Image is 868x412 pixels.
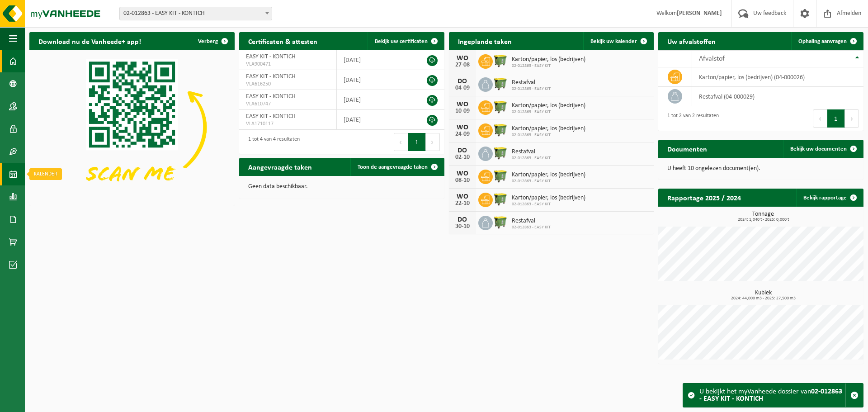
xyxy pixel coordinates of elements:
[29,50,235,204] img: Download de VHEPlus App
[120,7,272,20] span: 02-012863 - EASY KIT - KONTICH
[790,146,847,152] span: Bekijk uw documenten
[337,50,403,70] td: [DATE]
[246,113,296,120] span: EASY KIT - KONTICH
[246,81,330,88] span: VLA616250
[663,211,863,222] h3: Tonnage
[493,168,508,184] img: WB-1100-HPE-GN-51
[783,140,863,158] a: Bekijk uw documenten
[583,32,653,50] a: Bekijk uw kalender
[394,133,408,151] button: Previous
[453,193,472,200] div: WO
[453,200,472,207] div: 22-10
[512,202,585,207] span: 02-012863 - EASY KIT
[658,140,716,157] h2: Documenten
[198,38,218,44] span: Verberg
[493,76,508,91] img: WB-1100-HPE-GN-51
[512,148,551,156] span: Restafval
[512,63,585,69] span: 02-012863 - EASY KIT
[512,133,585,138] span: 02-012863 - EASY KIT
[663,109,719,128] div: 1 tot 2 van 2 resultaten
[426,133,440,151] button: Next
[796,189,863,207] a: Bekijk rapportage
[590,38,637,44] span: Bekijk uw kalender
[512,156,551,161] span: 02-012863 - EASY KIT
[493,53,508,68] img: WB-1100-HPE-GN-51
[512,225,551,230] span: 02-012863 - EASY KIT
[368,32,443,50] a: Bekijk uw certificaten
[29,32,150,50] h2: Download nu de Vanheede+ app!
[512,179,585,184] span: 02-012863 - EASY KIT
[244,132,300,152] div: 1 tot 4 van 4 resultaten
[453,124,472,131] div: WO
[699,55,725,62] span: Afvalstof
[658,189,750,206] h2: Rapportage 2025 / 2024
[337,70,403,90] td: [DATE]
[512,194,585,202] span: Karton/papier, los (bedrijven)
[667,166,854,172] p: U heeft 10 ongelezen document(en).
[337,110,403,130] td: [DATE]
[375,38,428,44] span: Bekijk uw certificaten
[699,384,845,407] div: U bekijkt het myVanheede dossier van
[493,191,508,207] img: WB-1100-HPE-GN-51
[692,67,863,87] td: karton/papier, los (bedrijven) (04-000026)
[512,109,585,115] span: 02-012863 - EASY KIT
[453,170,472,177] div: WO
[512,102,585,109] span: Karton/papier, los (bedrijven)
[791,32,863,50] a: Ophaling aanvragen
[453,101,472,108] div: WO
[337,90,403,110] td: [DATE]
[512,218,551,225] span: Restafval
[246,53,296,60] span: EASY KIT - KONTICH
[453,216,472,223] div: DO
[512,171,585,179] span: Karton/papier, los (bedrijven)
[239,158,321,175] h2: Aangevraagde taken
[512,125,585,133] span: Karton/papier, los (bedrijven)
[512,56,585,63] span: Karton/papier, los (bedrijven)
[246,61,330,68] span: VLA900471
[677,10,722,17] strong: [PERSON_NAME]
[246,100,330,108] span: VLA610747
[663,296,863,301] span: 2024: 44,000 m3 - 2025: 27,500 m3
[827,109,845,128] button: 1
[449,32,521,50] h2: Ingeplande taken
[453,62,472,68] div: 27-08
[408,133,426,151] button: 1
[845,109,859,128] button: Next
[453,78,472,85] div: DO
[246,93,296,100] span: EASY KIT - KONTICH
[239,32,326,50] h2: Certificaten & attesten
[658,32,725,50] h2: Uw afvalstoffen
[493,145,508,161] img: WB-1100-HPE-GN-51
[453,85,472,91] div: 04-09
[663,290,863,301] h3: Kubiek
[663,218,863,222] span: 2024: 1,040 t - 2025: 0,000 t
[350,158,443,176] a: Toon de aangevraagde taken
[798,38,847,44] span: Ophaling aanvragen
[246,73,296,80] span: EASY KIT - KONTICH
[453,223,472,230] div: 30-10
[512,86,551,92] span: 02-012863 - EASY KIT
[453,177,472,184] div: 08-10
[493,99,508,114] img: WB-1100-HPE-GN-51
[453,131,472,137] div: 24-09
[246,120,330,128] span: VLA1710117
[493,214,508,230] img: WB-1100-HPE-GN-51
[493,122,508,137] img: WB-1100-HPE-GN-51
[813,109,827,128] button: Previous
[119,7,272,20] span: 02-012863 - EASY KIT - KONTICH
[358,164,428,170] span: Toon de aangevraagde taken
[191,32,234,50] button: Verberg
[512,79,551,86] span: Restafval
[699,388,842,403] strong: 02-012863 - EASY KIT - KONTICH
[692,87,863,106] td: restafval (04-000029)
[248,184,435,190] p: Geen data beschikbaar.
[453,55,472,62] div: WO
[453,108,472,114] div: 10-09
[453,154,472,161] div: 02-10
[453,147,472,154] div: DO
